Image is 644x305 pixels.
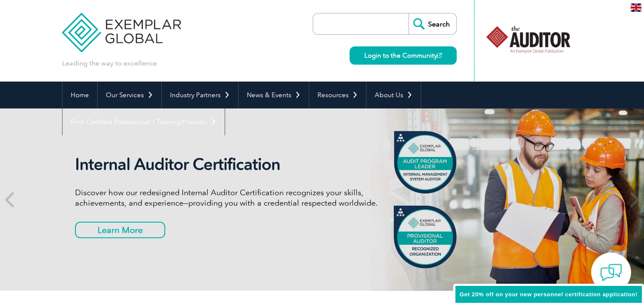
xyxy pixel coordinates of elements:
span: Get 20% off on your new personnel certification application! [460,291,637,298]
a: News & Events [239,82,309,108]
a: Home [62,82,97,108]
img: contact-chat.png [600,262,622,283]
a: Login to the Community [350,46,457,65]
p: Leading the way to excellence [62,59,157,68]
a: Learn More [75,222,165,238]
a: Resources [309,82,366,108]
img: open_square.png [437,53,442,58]
input: Search [409,13,456,34]
a: Our Services [98,82,161,108]
p: Discover how our redesigned Internal Auditor Certification recognizes your skills, achievements, ... [75,187,400,208]
a: Find Certified Professional / Training Provider [62,108,225,135]
h2: Internal Auditor Certification [75,154,400,174]
a: About Us [366,82,421,108]
img: en [631,3,641,12]
a: Industry Partners [162,82,238,108]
